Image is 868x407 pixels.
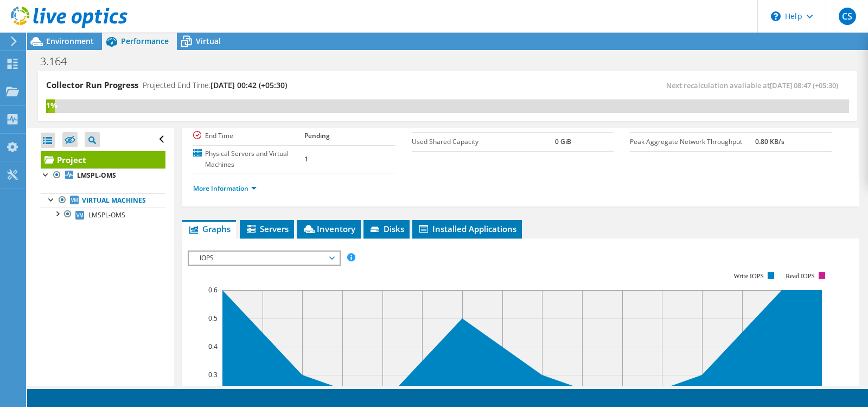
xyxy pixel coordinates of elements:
text: Read IOPS [786,272,815,280]
label: Peak Aggregate Network Throughput [630,136,755,147]
a: More Information [193,184,257,193]
h1: 3.164 [35,55,84,67]
span: [DATE] 00:42 (+05:30) [210,80,287,90]
text: 0.4 [208,342,218,351]
label: Used Shared Capacity [412,136,555,147]
span: CS [839,8,856,25]
span: Environment [46,36,94,46]
span: Performance [121,36,169,46]
span: Servers [245,223,289,234]
b: LMSPL-OMS [77,171,116,180]
b: Pending [304,131,330,140]
text: 0.3 [208,370,218,379]
text: 0.5 [208,314,218,323]
a: LMSPL-OMS [41,168,165,183]
span: Graphs [188,223,231,234]
span: [DATE] 08:47 (+05:30) [770,80,838,90]
span: Virtual [196,36,221,46]
span: Installed Applications [418,223,516,234]
label: End Time [193,130,304,141]
b: 1 [304,154,308,164]
span: IOPS [194,252,334,265]
span: Next recalculation available at [666,80,844,90]
text: Write IOPS [733,272,764,280]
div: 1% [46,99,55,111]
a: Project [41,151,165,168]
label: Physical Servers and Virtual Machines [193,148,304,170]
span: Disks [369,223,404,234]
a: LMSPL-OMS [41,208,165,222]
span: Inventory [302,223,355,234]
span: LMSPL-OMS [88,210,125,220]
b: 0 GiB [555,137,571,146]
text: 0.6 [208,285,218,295]
b: 0.80 KB/s [755,137,784,146]
h4: Projected End Time: [143,79,287,91]
svg: \n [771,11,781,21]
a: Virtual Machines [41,193,165,208]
